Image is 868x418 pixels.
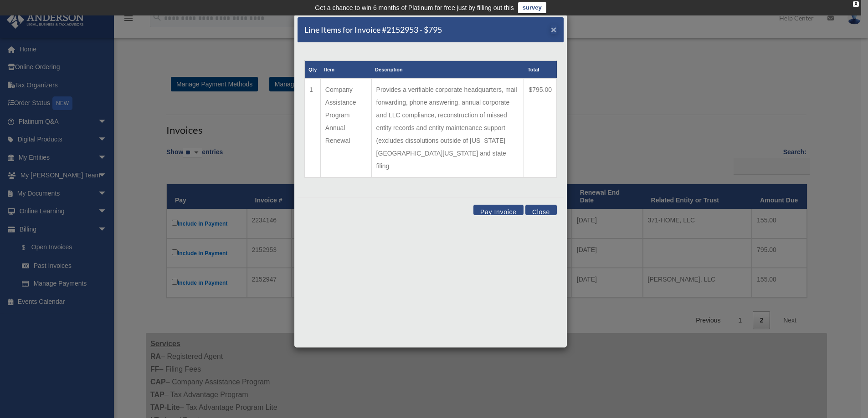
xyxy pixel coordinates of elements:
td: Company Assistance Program Annual Renewal [320,79,371,178]
td: 1 [305,79,321,178]
td: $795.00 [524,79,557,178]
button: Close [551,25,557,34]
a: survey [518,2,546,13]
div: Get a chance to win 6 months of Platinum for free just by filling out this [315,2,514,13]
h5: Line Items for Invoice #2152953 - $795 [304,24,442,35]
th: Description [371,61,524,79]
td: Provides a verifiable corporate headquarters, mail forwarding, phone answering, annual corporate ... [371,79,524,178]
button: Close [525,205,557,215]
th: Qty [305,61,321,79]
th: Item [320,61,371,79]
span: × [551,24,557,35]
button: Pay Invoice [473,205,524,215]
th: Total [524,61,557,79]
div: close [853,1,859,7]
